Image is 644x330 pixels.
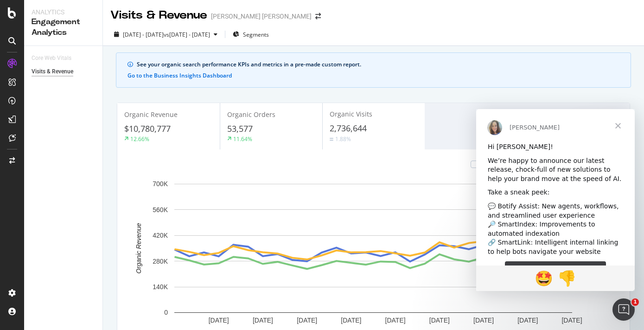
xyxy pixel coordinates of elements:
[211,12,312,21] div: [PERSON_NAME] [PERSON_NAME]
[32,67,96,77] a: Visits & Revenue
[123,31,164,39] span: [DATE] - [DATE]
[229,27,273,42] button: Segments
[315,13,321,19] div: arrow-right-arrow-left
[330,138,333,141] img: Equal
[243,31,269,39] span: Segments
[164,309,168,317] text: 0
[561,317,582,324] text: [DATE]
[297,317,317,324] text: [DATE]
[335,135,351,143] div: 1.88%
[341,317,361,324] text: [DATE]
[130,135,149,143] div: 12.66%
[128,72,232,79] button: Go to the Business Insights Dashboard
[227,123,253,134] span: 53,577
[227,110,275,119] span: Organic Orders
[32,67,73,77] div: Visits & Revenue
[631,298,639,306] span: 1
[517,317,538,324] text: [DATE]
[116,52,631,88] div: info banner
[124,110,178,119] span: Organic Revenue
[135,223,142,274] text: Organic Revenue
[32,53,81,63] a: Core Web Vitals
[153,206,168,214] text: 560K
[32,7,95,17] div: Analytics
[429,317,450,324] text: [DATE]
[473,317,494,324] text: [DATE]
[110,27,221,42] button: [DATE] - [DATE]vs[DATE] - [DATE]
[164,31,210,39] span: vs [DATE] - [DATE]
[233,135,252,143] div: 11.64%
[110,7,207,23] div: Visits & Revenue
[209,317,229,324] text: [DATE]
[32,53,71,63] div: Core Web Vitals
[153,181,168,188] text: 700K
[330,110,372,118] span: Organic Visits
[124,123,171,134] span: $10,780,777
[32,17,95,38] div: Engagement Analytics
[153,232,168,239] text: 420K
[153,258,168,265] text: 280K
[612,298,635,321] iframe: Intercom live chat
[476,109,635,291] iframe: Intercom live chat message
[330,123,367,134] span: 2,736,644
[385,317,406,324] text: [DATE]
[153,283,168,291] text: 140K
[137,60,619,69] div: See your organic search performance KPIs and metrics in a pre-made custom report.
[253,317,273,324] text: [DATE]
